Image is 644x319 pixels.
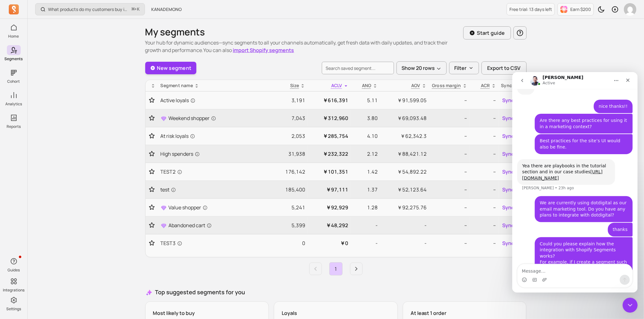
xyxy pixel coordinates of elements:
[310,204,349,211] p: ￥92,929
[169,222,212,229] span: Abandoned cart
[623,298,638,313] iframe: Intercom live chat
[233,47,294,54] a: import Shopify segments
[148,186,156,193] button: Toggle favorite
[148,115,156,121] button: Toggle favorite
[137,7,140,12] kbd: K
[411,82,420,89] p: AOV
[463,26,511,39] button: Start guide
[503,239,514,247] span: Sync
[557,3,594,16] button: Earn $200
[275,239,305,247] p: 0
[503,222,514,229] span: Sync
[362,82,371,88] span: ANO
[472,132,496,140] p: --
[432,132,467,140] p: --
[383,222,427,229] p: -
[132,6,140,13] span: +
[6,306,21,311] p: Settings
[472,204,496,211] p: --
[161,222,270,229] a: Abandoned cart
[20,205,25,210] button: Gif picker
[330,263,342,275] a: Page 1 is your current page
[449,62,479,74] button: Filter
[322,62,394,74] input: search
[397,61,447,75] button: Show 20 rows
[290,82,299,88] span: Size
[151,6,182,13] span: KANADEMONO
[411,309,519,317] p: At least 1 order
[275,97,305,104] p: 3,191
[472,222,496,229] p: --
[383,150,427,158] p: ￥88,421.12
[275,114,305,122] p: 7,043
[432,82,461,89] p: Gross margin
[7,255,21,274] button: Guides
[432,114,467,122] p: --
[275,204,305,211] p: 5,241
[8,268,20,273] p: Guides
[10,205,15,210] button: Emoji picker
[145,262,527,275] ul: Pagination
[509,6,552,13] p: Free trial: 13 days left
[383,239,427,247] p: -
[148,133,156,139] button: Toggle favorite
[145,39,463,54] p: Your hub for dynamic audiences—sync segments to all your channels automatically, get fresh data w...
[147,4,185,15] button: KANADEMONO
[161,114,270,122] a: Weekend shopper
[503,132,514,140] span: Sync
[354,186,378,193] p: 1.37
[310,97,349,104] p: ￥616,391
[354,204,378,211] p: 1.28
[310,168,349,175] p: ￥101,351
[354,168,378,175] p: 1.42
[354,114,378,122] p: 3.80
[145,288,527,296] h3: Top suggested segments for you
[472,150,496,158] p: --
[310,222,349,229] p: ￥48,292
[161,186,176,193] span: test
[309,263,322,275] a: Previous page
[161,97,270,104] a: Active loyals
[310,132,349,140] p: ￥285,754
[148,204,156,211] button: Toggle favorite
[383,132,427,140] p: ￥62,342.3
[5,165,120,291] div: takaaki.tokunaga@kanademono.design says…
[28,169,115,224] div: Could you please explain how the integration with Shopify Segments works? For example, if I creat...
[512,72,638,293] iframe: Intercom live chat
[503,150,514,158] span: Sync
[383,168,427,175] p: ￥54,892.22
[432,222,467,229] p: --
[35,3,145,15] button: What products do my customers buy in the same order?⌘+K
[595,3,608,16] button: Toggle dark mode
[310,239,349,247] p: ￥0
[275,186,305,193] p: 185,400
[354,239,378,247] p: -
[3,288,24,293] p: Integrations
[148,169,156,175] button: Toggle favorite
[275,168,305,175] p: 176,142
[161,82,270,89] div: Segment name
[432,186,467,193] p: --
[161,239,270,247] a: TEST3
[282,309,390,317] p: Loyals
[354,222,378,229] p: -
[501,220,516,230] button: Sync
[145,26,463,38] h1: My segments
[161,168,182,175] span: TEST2
[108,203,118,213] button: Send a message…
[383,114,427,122] p: ￥69,093.48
